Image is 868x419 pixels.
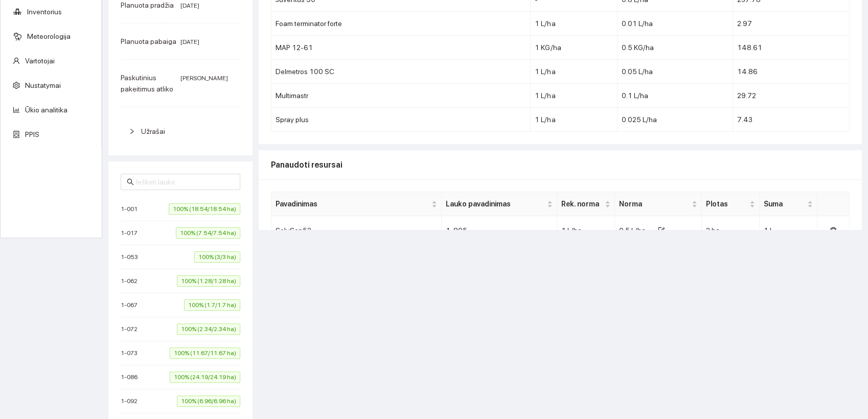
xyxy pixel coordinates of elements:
[561,198,603,209] span: Rek. norma
[25,106,67,114] a: Ūkio analitika
[764,198,805,209] span: Suma
[821,222,845,239] button: delete
[170,371,240,383] span: 100% (24.19/24.19 ha)
[180,75,228,82] span: [PERSON_NAME]
[271,192,442,216] th: this column's title is Pavadinimas,this column is sortable
[760,192,817,216] th: this column's title is Suma,this column is sortable
[557,216,615,245] td: 1 L/ha
[733,36,850,60] td: 148.61
[446,198,545,209] span: Lauko pavadinimas
[184,299,240,311] span: 100% (1.7/1.7 ha)
[733,84,850,108] td: 29.72
[622,43,654,52] span: 0.5 KG/ha
[733,12,850,36] td: 2.97
[733,60,850,84] td: 14.86
[615,192,702,216] th: this column's title is Norma,this column is sortable
[760,216,817,245] td: 1 L
[619,198,690,209] span: Norma
[650,222,673,239] button: form
[194,251,240,263] span: 100% (3/3 ha)
[271,60,531,84] td: Delmetros 100 SC
[136,176,234,188] input: Ieškoti lauko
[121,1,174,9] span: Planuota pradžia
[141,127,165,135] span: Užrašai
[169,203,240,215] span: 100% (18.54/18.54 ha)
[706,198,747,209] span: Plotas
[177,323,240,335] span: 100% (2.34/2.34 ha)
[170,347,240,359] span: 100% (11.67/11.67 ha)
[177,275,240,287] span: 100% (1.28/1.28 ha)
[129,128,135,134] span: right
[557,192,615,216] th: this column's title is Rek. norma,this column is sortable
[180,38,199,45] span: [DATE]
[176,227,240,239] span: 100% (7.54/7.54 ha)
[121,300,143,310] span: 1-067
[121,324,143,334] span: 1-072
[276,198,429,209] span: Pavadinimas
[271,36,531,60] td: MAP 12-61
[121,120,240,143] div: Užrašai
[622,115,657,124] span: 0.025 L/ha
[531,36,618,60] td: 1 KG/ha
[271,108,531,132] td: Spray plus
[531,108,618,132] td: 1 L/ha
[271,216,442,245] td: SoluSop52
[177,395,240,407] span: 100% (6.96/6.96 ha)
[121,228,143,238] span: 1-017
[442,192,557,216] th: this column's title is Lauko pavadinimas,this column is sortable
[121,74,173,93] span: Paskutinius pakeitimus atliko
[271,84,531,108] td: Multimastr
[121,348,143,358] span: 1-073
[121,37,176,45] span: Planuota pabaiga
[121,204,143,214] span: 1-001
[121,372,143,382] span: 1-086
[27,8,62,16] a: Inventorius
[658,227,665,235] span: form
[622,67,653,76] span: 0.05 L/ha
[531,84,618,108] td: 1 L/ha
[442,216,557,245] td: 1-805
[27,32,71,40] a: Meteorologija
[531,60,618,84] td: 1 L/ha
[25,130,39,138] a: PPIS
[830,227,837,235] span: delete
[271,12,531,36] td: Foam terminator forte
[531,12,618,36] td: 1 L/ha
[622,19,653,28] span: 0.01 L/ha
[25,57,55,65] a: Vartotojai
[121,276,143,286] span: 1-062
[733,108,850,132] td: 7.43
[271,150,850,179] div: Panaudoti resursai
[127,178,134,185] span: search
[702,192,760,216] th: this column's title is Plotas,this column is sortable
[702,216,760,245] td: 2 ha
[180,2,199,9] span: [DATE]
[121,396,143,406] span: 1-092
[619,226,646,235] span: 0.5 L/ha
[121,252,143,262] span: 1-053
[25,81,61,89] a: Nustatymai
[622,91,648,100] span: 0.1 L/ha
